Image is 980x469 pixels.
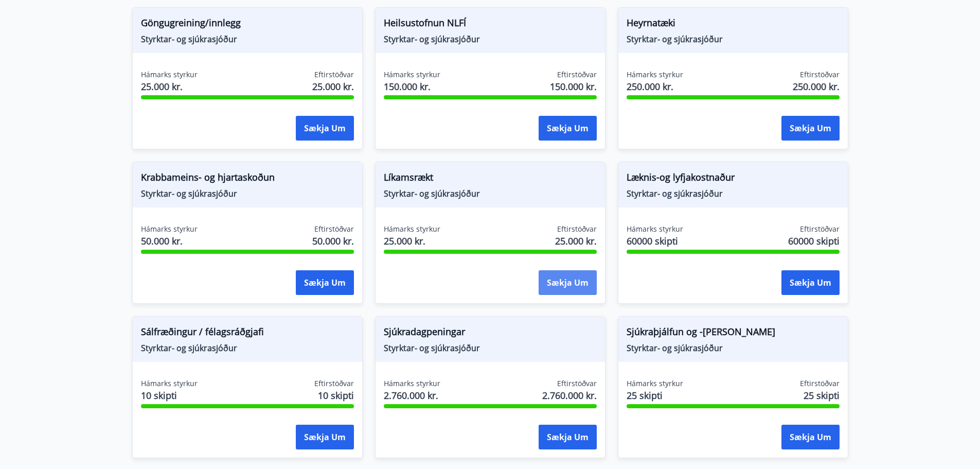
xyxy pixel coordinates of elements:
span: 50.000 kr. [312,234,354,248]
span: Sálfræðingur / félagsráðgjafi [141,325,354,342]
span: 10 skipti [141,389,198,402]
span: Eftirstöðvar [557,224,597,234]
span: Heilsustofnun NLFÍ [384,16,597,33]
span: Hámarks styrkur [141,378,198,389]
span: Eftirstöðvar [800,224,840,234]
button: Sækja um [781,270,840,295]
button: Sækja um [539,270,597,295]
span: Hámarks styrkur [627,70,683,80]
span: Styrktar- og sjúkrasjóður [384,33,597,45]
span: Hámarks styrkur [141,70,198,80]
span: 60000 skipti [788,234,840,248]
span: 50.000 kr. [141,234,198,248]
span: Eftirstöðvar [557,70,597,80]
span: Hámarks styrkur [627,378,683,389]
span: Eftirstöðvar [557,378,597,389]
span: Hámarks styrkur [627,224,683,234]
span: 2.760.000 kr. [542,389,597,402]
span: 25.000 kr. [384,234,440,248]
span: Heyrnatæki [627,16,840,33]
span: 60000 skipti [627,234,683,248]
span: Sjúkraþjálfun og -[PERSON_NAME] [627,325,840,342]
span: Hámarks styrkur [384,378,440,389]
span: Styrktar- og sjúkrasjóður [627,342,840,354]
span: 250.000 kr. [793,80,840,93]
button: Sækja um [539,116,597,141]
span: Styrktar- og sjúkrasjóður [141,33,354,45]
span: Hámarks styrkur [384,70,440,80]
span: 150.000 kr. [384,80,440,93]
span: Eftirstöðvar [800,378,840,389]
span: Styrktar- og sjúkrasjóður [141,188,354,199]
span: 10 skipti [318,389,354,402]
span: Styrktar- og sjúkrasjóður [384,188,597,199]
span: 2.760.000 kr. [384,389,440,402]
button: Sækja um [539,425,597,449]
span: 25.000 kr. [141,80,198,93]
button: Sækja um [296,270,354,295]
span: Sjúkradagpeningar [384,325,597,342]
span: Krabbameins- og hjartaskoðun [141,170,354,188]
span: 250.000 kr. [627,80,683,93]
span: Eftirstöðvar [800,70,840,80]
span: Göngugreining/innlegg [141,16,354,33]
span: Hámarks styrkur [384,224,440,234]
span: 150.000 kr. [550,80,597,93]
button: Sækja um [296,425,354,449]
span: Styrktar- og sjúkrasjóður [141,342,354,354]
span: 25 skipti [804,389,840,402]
span: Líkamsrækt [384,170,597,188]
span: Hámarks styrkur [141,224,198,234]
button: Sækja um [781,425,840,449]
span: Styrktar- og sjúkrasjóður [384,342,597,354]
span: 25 skipti [627,389,683,402]
button: Sækja um [296,116,354,141]
span: 25.000 kr. [312,80,354,93]
span: Eftirstöðvar [314,224,354,234]
span: 25.000 kr. [555,234,597,248]
span: Læknis-og lyfjakostnaður [627,170,840,188]
span: Styrktar- og sjúkrasjóður [627,33,840,45]
button: Sækja um [781,116,840,141]
span: Styrktar- og sjúkrasjóður [627,188,840,199]
span: Eftirstöðvar [314,378,354,389]
span: Eftirstöðvar [314,70,354,80]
